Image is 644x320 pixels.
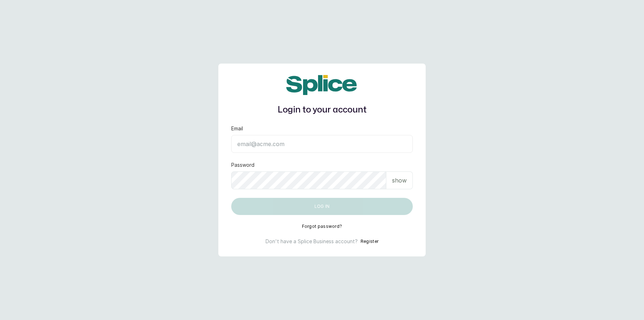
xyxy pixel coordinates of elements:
[302,224,342,229] button: Forgot password?
[231,125,243,132] label: Email
[361,238,378,245] button: Register
[266,238,358,245] p: Don't have a Splice Business account?
[231,135,413,153] input: email@acme.com
[231,161,254,169] label: Password
[231,104,413,116] h1: Login to your account
[392,176,407,185] p: show
[231,198,413,215] button: Log in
